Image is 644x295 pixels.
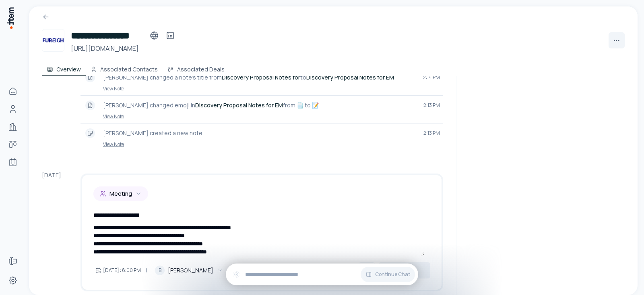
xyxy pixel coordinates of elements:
[84,141,440,148] a: View Note
[609,32,625,48] button: More actions
[423,102,440,109] span: 2:13 PM
[42,60,86,76] button: Overview
[375,271,410,278] span: Continue Chat
[84,113,440,120] a: View Note
[5,272,21,289] a: Settings
[226,264,418,285] div: Continue Chat
[361,267,415,282] button: Continue Chat
[195,101,283,109] strong: Discovery Proposal Notes for EM
[5,136,21,153] a: deals
[5,253,21,269] a: Forms
[109,190,132,198] span: Meeting
[103,73,417,82] p: [PERSON_NAME] changed a note's title from to
[163,60,229,76] button: Associated Deals
[5,101,21,117] a: Contacts
[5,119,21,135] a: Companies
[93,262,142,278] button: [DATE] : 8:00 PM
[423,130,440,136] span: 2:13 PM
[168,266,213,274] span: [PERSON_NAME]
[93,186,148,201] button: Meeting
[5,154,21,170] a: Agents
[306,73,394,81] strong: Discovery Proposal Notes for EM
[42,29,64,52] img: Fureigh Electric
[378,262,430,278] button: Save
[146,266,147,275] p: |
[222,73,300,81] strong: Discovery Proposal Notes for
[5,83,21,99] a: Home
[150,262,228,278] button: B[PERSON_NAME]
[155,266,165,275] div: B
[84,86,440,92] a: View Note
[103,101,417,109] p: [PERSON_NAME] changed emoji in from 🗒️ to 📝
[103,129,417,137] p: [PERSON_NAME] created a new note
[6,6,14,29] img: Item Brain Logo
[423,74,440,81] span: 2:14 PM
[86,60,163,76] button: Associated Contacts
[71,44,178,53] h3: [URL][DOMAIN_NAME]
